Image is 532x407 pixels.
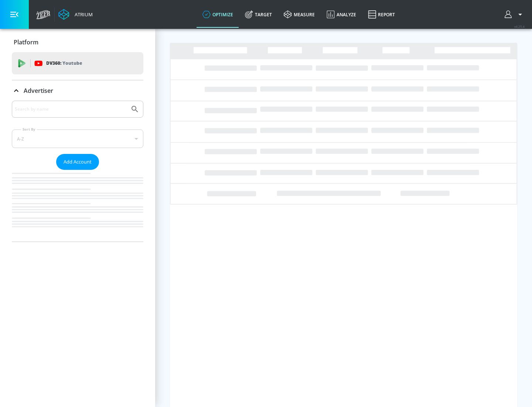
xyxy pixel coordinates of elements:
a: Analyze [321,1,362,28]
button: Add Account [56,154,99,170]
a: Target [239,1,278,28]
div: Atrium [72,11,93,18]
p: Platform [14,38,38,46]
p: Youtube [62,59,82,67]
a: optimize [197,1,239,28]
div: Advertiser [12,80,143,101]
div: Platform [12,32,143,53]
span: v 4.25.4 [514,24,525,28]
a: Report [362,1,401,28]
div: Advertiser [12,101,143,242]
input: Search by name [15,104,127,114]
p: DV360: [46,59,82,67]
div: A-Z [12,129,143,148]
a: measure [278,1,321,28]
a: Atrium [58,9,93,20]
nav: list of Advertiser [12,170,143,242]
p: Advertiser [24,87,53,95]
div: DV360: Youtube [12,52,143,74]
label: Sort By [21,127,37,132]
span: Add Account [64,158,92,166]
